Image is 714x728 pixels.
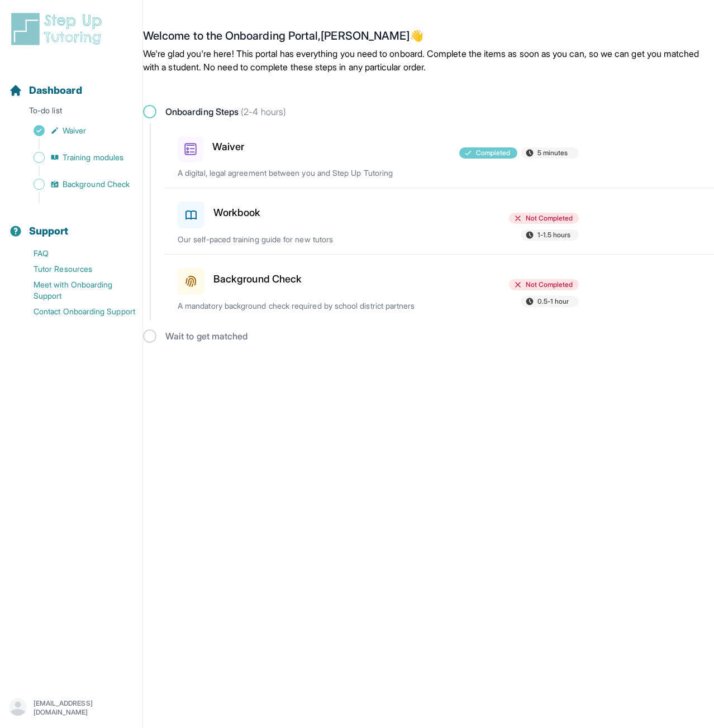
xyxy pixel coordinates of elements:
span: Onboarding Steps [165,105,286,118]
span: 5 minutes [537,149,568,157]
button: [EMAIL_ADDRESS][DOMAIN_NAME] [9,698,134,718]
a: WorkbookNot Completed1-1.5 hoursOur self-paced training guide for new tutors [164,188,714,254]
span: Waiver [63,125,86,136]
button: Dashboard [4,65,138,103]
h3: Workbook [213,205,261,221]
p: Our self-paced training guide for new tutors [178,234,439,245]
p: We're glad you're here! This portal has everything you need to onboard. Complete the items as soo... [143,47,714,74]
a: Dashboard [9,83,82,98]
p: A mandatory background check required by school district partners [178,300,439,312]
a: Meet with Onboarding Support [9,277,142,304]
img: logo [9,11,108,47]
span: (2-4 hours) [239,106,286,117]
a: FAQ [9,246,142,261]
a: Background CheckNot Completed0.5-1 hourA mandatory background check required by school district p... [164,255,714,320]
span: Dashboard [29,83,82,98]
p: To-do list [4,105,138,121]
span: Background Check [63,179,130,190]
p: A digital, legal agreement between you and Step Up Tutoring [178,167,439,179]
a: Waiver [9,123,142,138]
span: 1-1.5 hours [537,231,571,240]
h2: Welcome to the Onboarding Portal, [PERSON_NAME] 👋 [143,29,714,47]
button: Support [4,205,138,243]
span: Not Completed [526,280,573,289]
span: 0.5-1 hour [537,297,569,306]
span: Support [29,223,69,239]
a: WaiverCompleted5 minutesA digital, legal agreement between you and Step Up Tutoring [164,123,714,188]
h3: Waiver [212,139,244,155]
a: Contact Onboarding Support [9,304,142,319]
h3: Background Check [213,271,302,287]
span: Training modules [63,152,123,163]
p: [EMAIL_ADDRESS][DOMAIN_NAME] [34,699,134,717]
a: Background Check [9,176,142,192]
span: Not Completed [526,214,573,223]
span: Completed [476,149,511,157]
a: Tutor Resources [9,261,142,277]
a: Training modules [9,150,142,165]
